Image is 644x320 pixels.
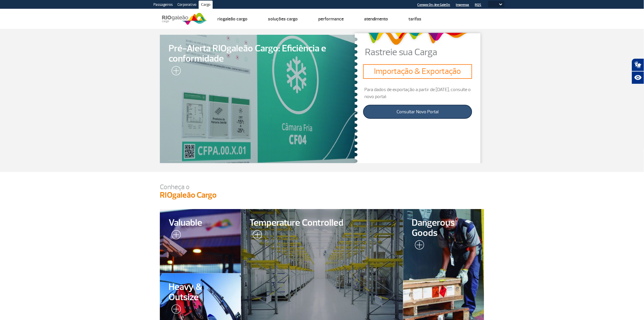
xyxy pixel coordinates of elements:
[409,16,422,22] a: Tarifas
[418,3,450,7] a: Compra On-line GaleOn
[169,218,232,228] span: Valuable
[366,67,470,76] h3: Importação & Exportação
[268,16,298,22] a: Soluções Cargo
[160,184,484,190] p: Conheça o
[475,3,482,7] a: RQS
[217,16,247,22] a: Riogaleão Cargo
[456,3,469,7] a: Imprensa
[175,1,199,10] a: Corporativo
[151,1,175,10] a: Passageiros
[250,230,262,242] img: leia-mais
[363,86,472,100] p: Para dados de exportação a partir de [DATE], consulte o novo portal:
[169,44,349,64] span: Pré-Alerta RIOgaleão Cargo: Eficiência e conformidade
[365,48,484,57] p: Rastreie sua Carga
[364,16,388,22] a: Atendimento
[160,209,241,273] a: Valuable
[160,190,484,200] h3: RIOgaleão Cargo
[363,105,472,119] a: Consultar Novo Portal
[366,30,470,48] img: grafismo
[169,305,181,316] img: leia-mais
[318,16,344,22] a: Performance
[412,218,476,238] span: Dangerous Goods
[632,58,644,71] button: Abrir tradutor de língua de sinais.
[160,35,358,163] a: Pré-Alerta RIOgaleão Cargo: Eficiência e conformidade
[412,240,424,252] img: leia-mais
[169,66,181,78] img: leia-mais
[632,58,644,84] div: Plugin de acessibilidade da Hand Talk.
[250,218,394,228] span: Temperature Controlled
[199,1,213,10] a: Cargo
[632,71,644,84] button: Abrir recursos assistivos.
[169,282,232,302] span: Heavy & Outsize
[169,230,181,242] img: leia-mais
